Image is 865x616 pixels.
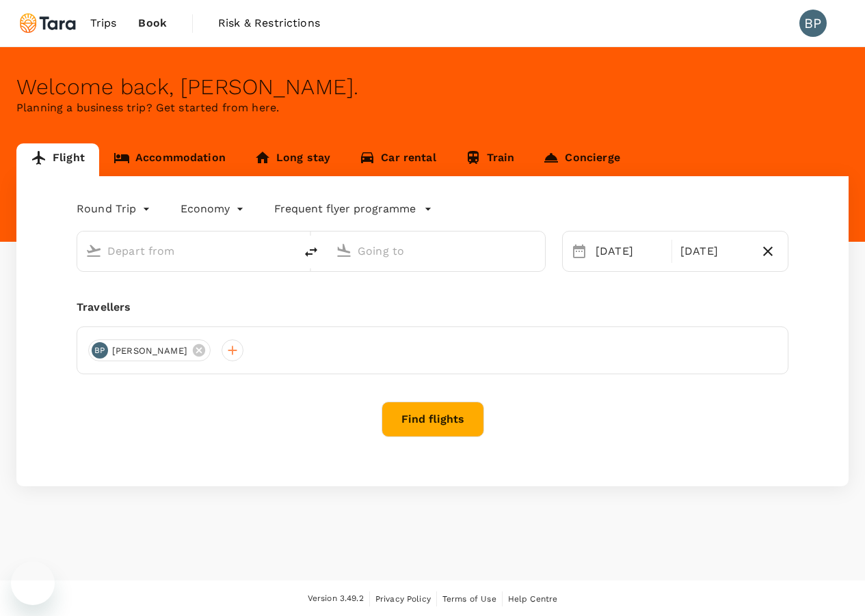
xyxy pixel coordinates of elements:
a: Long stay [240,143,345,176]
div: Travellers [77,299,788,316]
a: Accommodation [99,143,240,176]
a: Train [451,143,529,176]
span: Risk & Restrictions [218,15,320,31]
button: Open [285,249,288,252]
span: Book [138,15,167,31]
span: Terms of Use [442,594,496,604]
p: Frequent flyer programme [274,201,416,217]
div: Round Trip [77,198,153,220]
span: [PERSON_NAME] [104,344,196,358]
iframe: Button to launch messaging window [11,561,55,605]
span: Help Centre [508,594,558,604]
button: delete [295,236,328,268]
div: BP [92,342,108,359]
a: Flight [16,143,99,176]
a: Terms of Use [442,591,496,606]
input: Depart from [107,240,266,262]
span: Privacy Policy [375,594,431,604]
div: Welcome back , [PERSON_NAME] . [16,74,849,100]
a: Help Centre [508,591,558,606]
button: Open [535,249,538,252]
div: BP [799,10,827,37]
button: Find flights [382,402,484,437]
div: [DATE] [675,238,754,265]
a: Privacy Policy [375,591,431,606]
span: Trips [90,15,117,31]
span: Version 3.49.2 [308,592,364,606]
div: BP[PERSON_NAME] [88,339,211,361]
a: Car rental [345,143,451,176]
a: Concierge [529,143,634,176]
button: Frequent flyer programme [274,201,432,217]
div: [DATE] [590,238,669,265]
p: Planning a business trip? Get started from here. [16,100,849,116]
div: Economy [181,198,247,220]
img: Tara Climate Ltd [16,8,79,38]
input: Going to [358,240,516,262]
